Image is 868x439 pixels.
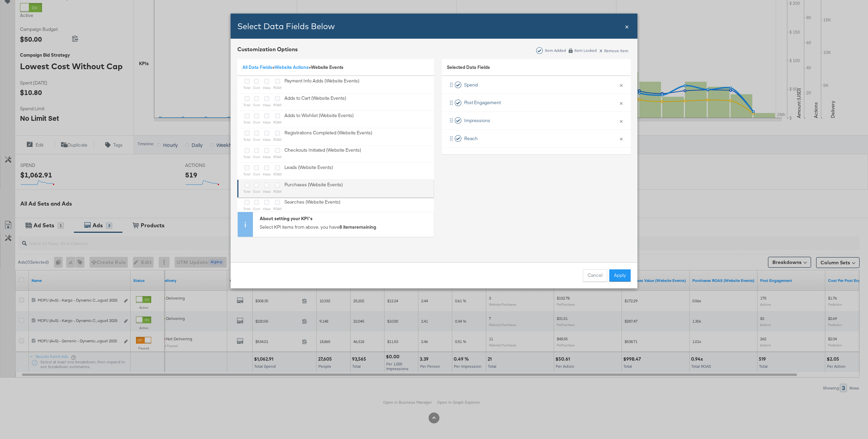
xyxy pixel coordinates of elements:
[574,48,597,53] div: Item Locked
[284,130,372,144] div: Registrations Completed (Website Events)
[263,155,271,159] sub: value
[253,120,260,124] sub: cost
[284,112,354,126] div: Adds to Wishlist (Website Events)
[237,45,298,53] div: Customization Options
[617,114,626,128] button: ×
[275,64,309,70] a: Website Actions
[237,21,335,31] span: Select Data Fields Below
[284,78,359,92] div: Payment Info Adds (Website Events)
[253,189,260,193] sub: cost
[273,155,282,159] sub: ROAS
[284,147,361,161] div: Checkouts Initiated (Website Events)
[273,172,282,176] sub: ROAS
[609,269,631,282] button: Apply
[284,182,343,195] div: Purchases (Website Events)
[263,172,271,176] sub: value
[243,155,250,159] sub: total
[260,215,430,222] div: About setting your KPI's
[243,172,250,176] sub: total
[464,99,501,106] span: Post Engagement
[625,21,629,31] span: ×
[253,172,260,176] sub: cost
[284,164,333,178] div: Leads (Website Events)
[260,224,430,230] p: Select KPI items from above, you have .
[243,137,250,141] sub: total
[253,137,260,141] sub: cost
[464,82,478,88] span: Spend
[243,85,250,90] sub: total
[263,189,271,193] sub: value
[273,120,282,124] sub: ROAS
[243,120,250,124] sub: total
[253,103,260,107] sub: cost
[617,96,626,110] button: ×
[599,46,603,54] span: x
[253,207,260,211] sub: cost
[583,269,607,282] button: Cancel
[284,95,346,109] div: Adds to Cart (Website Events)
[275,64,311,70] span: »
[617,131,626,146] button: ×
[464,117,490,124] span: Impressions
[311,64,343,70] span: Website Events
[599,47,629,53] div: Remove Item
[464,135,478,142] span: Reach
[242,64,272,70] a: All Data Fields
[273,189,282,193] sub: ROAS
[253,155,260,159] sub: cost
[263,85,271,90] sub: value
[625,21,629,31] div: Close
[617,78,626,92] button: ×
[273,85,282,90] sub: ROAS
[273,137,282,141] sub: ROAS
[273,207,282,211] sub: ROAS
[263,120,271,124] sub: value
[231,14,637,288] div: Bulk Add Locations Modal
[263,207,271,211] sub: value
[242,64,275,70] span: »
[263,103,271,107] sub: value
[253,85,260,90] sub: cost
[243,189,250,193] sub: total
[243,207,250,211] sub: total
[273,103,282,107] sub: ROAS
[545,48,566,53] div: Item Added
[447,64,490,74] span: Selected Data Fields
[284,199,340,213] div: Searches (Website Events)
[339,224,376,230] strong: 8 items remaining
[263,137,271,141] sub: value
[243,103,250,107] sub: total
